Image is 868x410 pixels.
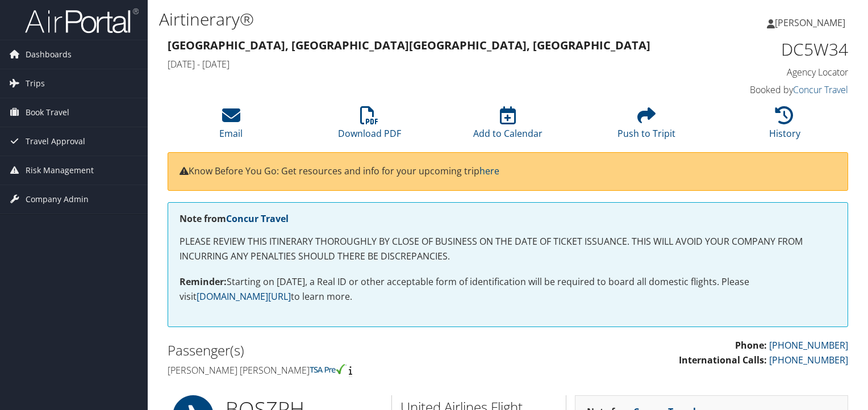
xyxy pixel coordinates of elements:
[691,37,848,61] h1: DC5W34
[226,212,289,225] a: Concur Travel
[26,156,94,185] span: Risk Management
[26,40,72,69] span: Dashboards
[180,275,836,304] p: Starting on [DATE], a Real ID or other acceptable form of identification will be required to boar...
[26,185,89,214] span: Company Admin
[769,112,800,140] a: History
[310,364,347,374] img: tsa-precheck.png
[180,164,836,179] p: Know Before You Go: Get resources and info for your upcoming trip
[767,6,857,40] a: [PERSON_NAME]
[25,7,139,34] img: airportal-logo.png
[26,69,45,98] span: Trips
[617,112,675,140] a: Push to Tripit
[338,112,401,140] a: Download PDF
[197,290,291,303] a: [DOMAIN_NAME][URL]
[159,7,624,31] h1: Airtinerary®
[168,364,499,376] h4: [PERSON_NAME] [PERSON_NAME]
[769,339,848,352] a: [PHONE_NUMBER]
[691,83,848,96] h4: Booked by
[168,37,650,53] strong: [GEOGRAPHIC_DATA], [GEOGRAPHIC_DATA] [GEOGRAPHIC_DATA], [GEOGRAPHIC_DATA]
[26,98,69,127] span: Book Travel
[180,212,289,225] strong: Note from
[168,58,674,70] h4: [DATE] - [DATE]
[793,83,848,96] a: Concur Travel
[168,341,499,360] h2: Passenger(s)
[219,112,243,140] a: Email
[479,165,499,177] a: here
[180,275,227,288] strong: Reminder:
[691,66,848,78] h4: Agency Locator
[473,112,542,140] a: Add to Calendar
[679,354,767,366] strong: International Calls:
[735,339,767,352] strong: Phone:
[180,235,836,263] p: PLEASE REVIEW THIS ITINERARY THOROUGHLY BY CLOSE OF BUSINESS ON THE DATE OF TICKET ISSUANCE. THIS...
[26,127,85,156] span: Travel Approval
[775,16,845,29] span: [PERSON_NAME]
[769,354,848,366] a: [PHONE_NUMBER]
